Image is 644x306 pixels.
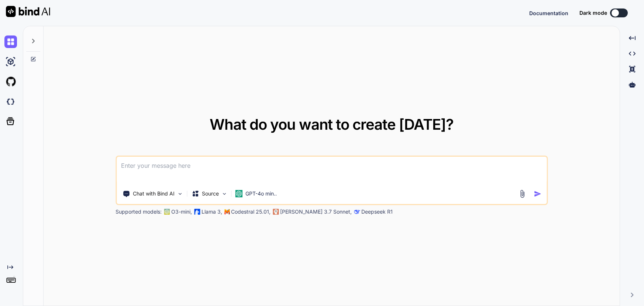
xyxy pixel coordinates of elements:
[518,190,526,198] img: attachment
[6,6,50,17] img: Bind AI
[202,208,222,215] p: Llama 3,
[579,9,607,17] span: Dark mode
[4,35,17,48] img: chat
[361,208,393,215] p: Deepseek R1
[245,190,277,197] p: GPT-4o min..
[273,209,279,215] img: claude
[529,9,568,17] button: Documentation
[4,95,17,108] img: darkCloudIdeIcon
[133,190,175,197] p: Chat with Bind AI
[171,208,192,215] p: O3-mini,
[224,209,230,214] img: Mistral-AI
[221,191,227,197] img: Pick Models
[116,208,162,215] p: Supported models:
[280,208,352,215] p: [PERSON_NAME] 3.7 Sonnet,
[529,10,568,16] span: Documentation
[354,209,360,215] img: claude
[4,75,17,88] img: githubLight
[202,190,219,197] p: Source
[231,208,271,215] p: Codestral 25.01,
[210,115,454,133] span: What do you want to create [DATE]?
[534,190,541,198] img: icon
[4,55,17,68] img: ai-studio
[194,209,200,215] img: Llama2
[164,209,170,215] img: GPT-4
[177,191,183,197] img: Pick Tools
[235,190,242,197] img: GPT-4o mini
